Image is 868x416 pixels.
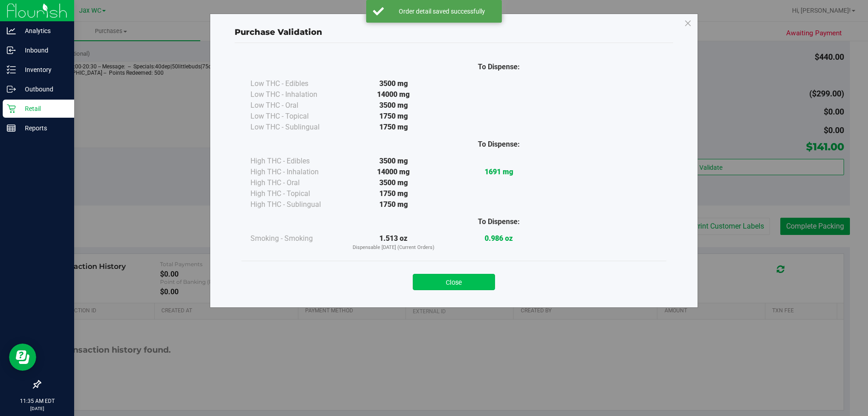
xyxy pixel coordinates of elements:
[7,65,16,74] inline-svg: Inventory
[235,27,322,37] span: Purchase Validation
[341,89,446,100] div: 14000 mg
[16,25,70,36] p: Analytics
[250,89,341,100] div: Low THC - Inhalation
[7,26,16,35] inline-svg: Analytics
[341,122,446,133] div: 1750 mg
[16,103,70,114] p: Retail
[16,64,70,75] p: Inventory
[341,111,446,122] div: 1750 mg
[250,111,341,122] div: Low THC - Topical
[446,62,552,72] div: To Dispense:
[7,104,16,113] inline-svg: Retail
[250,100,341,111] div: Low THC - Oral
[250,199,341,210] div: High THC - Sublingual
[7,124,16,133] inline-svg: Reports
[250,188,341,199] div: High THC - Topical
[250,177,341,188] div: High THC - Oral
[341,167,446,177] div: 14000 mg
[16,84,70,95] p: Outbound
[446,216,552,227] div: To Dispense:
[16,123,70,134] p: Reports
[16,45,70,56] p: Inbound
[341,233,446,252] div: 1.513 oz
[9,344,36,371] iframe: Resource center
[250,167,341,177] div: High THC - Inhalation
[7,85,16,94] inline-svg: Outbound
[4,405,70,412] p: [DATE]
[341,156,446,167] div: 3500 mg
[485,167,513,176] strong: 1691 mg
[341,177,446,188] div: 3500 mg
[446,139,552,150] div: To Dispense:
[7,46,16,55] inline-svg: Inbound
[250,156,341,167] div: High THC - Edibles
[485,234,513,243] strong: 0.986 oz
[341,188,446,199] div: 1750 mg
[250,122,341,133] div: Low THC - Sublingual
[250,233,341,244] div: Smoking - Smoking
[341,78,446,89] div: 3500 mg
[341,199,446,210] div: 1750 mg
[250,78,341,89] div: Low THC - Edibles
[341,100,446,111] div: 3500 mg
[341,244,446,252] p: Dispensable [DATE] (Current Orders)
[4,397,70,405] p: 11:35 AM EDT
[413,274,495,290] button: Close
[389,7,495,16] div: Order detail saved successfully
